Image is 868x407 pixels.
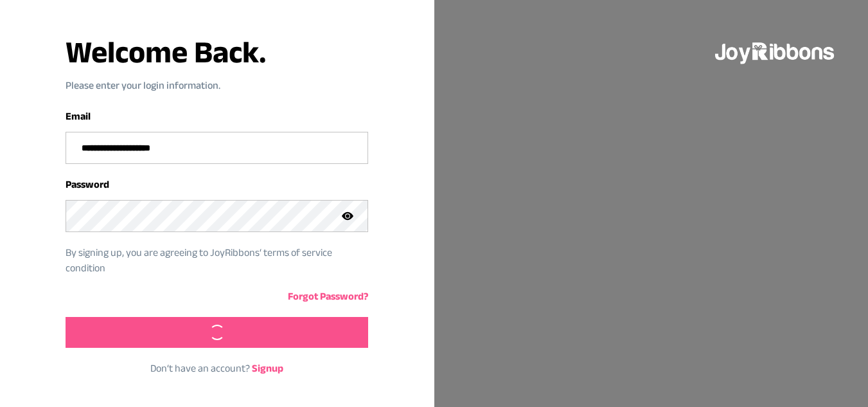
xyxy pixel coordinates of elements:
a: Signup [252,363,283,374]
p: Please enter your login information. [66,78,368,93]
p: Don‘t have an account? [66,361,368,376]
p: By signing up, you are agreeing to JoyRibbons‘ terms of service condition [66,245,349,276]
label: Password [66,179,109,190]
label: Email [66,111,91,122]
h3: Welcome Back. [66,37,368,68]
a: Forgot Password? [288,291,368,302]
img: joyribbons [714,31,837,72]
